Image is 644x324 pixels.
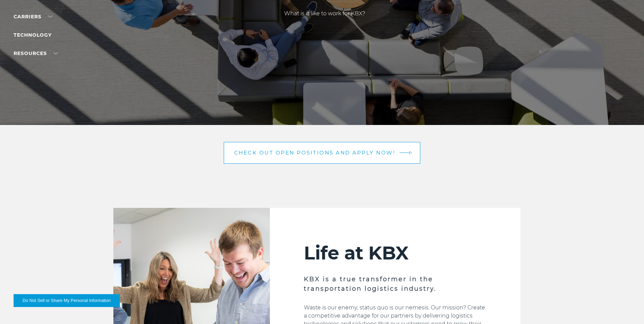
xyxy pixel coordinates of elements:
[610,291,644,324] iframe: Chat Widget
[14,50,58,56] a: RESOURCES
[409,151,412,155] img: arrow
[304,274,486,293] h3: KBX is a true transformer in the transportation logistics industry.
[224,142,421,164] a: Check out open positions and apply now! arrow arrow
[284,10,365,18] p: What is it like to work for KBX?
[14,14,52,20] a: Carriers
[304,242,486,264] h2: Life at KBX
[14,294,120,307] button: Do Not Sell or Share My Personal Information
[234,150,395,155] span: Check out open positions and apply now!
[14,32,52,38] a: Technology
